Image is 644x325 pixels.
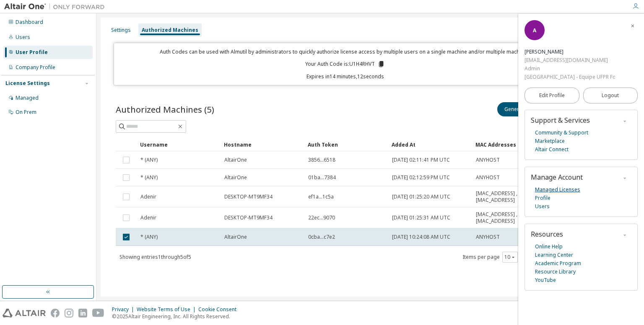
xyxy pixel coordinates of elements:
[308,174,336,181] span: 01ba...7384
[3,309,46,317] img: altair_logo.svg
[116,103,214,115] span: Authorized Machines (5)
[504,254,516,261] button: 10
[535,194,551,202] a: Profile
[78,309,87,317] img: linkedin.svg
[16,95,39,101] div: Managed
[535,242,563,251] a: Online Help
[476,211,539,224] span: [MAC_ADDRESS] , [MAC_ADDRESS]
[476,157,500,163] span: ANYHOST
[92,309,104,317] img: youtube.svg
[137,306,198,313] div: Website Terms of Use
[4,3,109,11] img: Altair One
[535,129,588,137] a: Community & Support
[497,102,560,116] button: Generate Auth Code
[535,137,565,145] a: Marketplace
[112,313,241,320] p: © 2025 Altair Engineering, Inc. All Rights Reserved.
[224,234,247,240] span: AltairOne
[16,19,43,26] div: Dashboard
[51,309,60,317] img: facebook.svg
[535,251,573,259] a: Learning Center
[224,174,247,181] span: AltairOne
[525,64,615,73] div: Admin
[535,186,580,194] a: Managed Licenses
[392,157,450,163] span: [DATE] 02:11:41 PM UTC
[5,80,50,87] div: License Settings
[198,306,241,313] div: Cookie Consent
[308,138,385,151] div: Auth Token
[65,309,73,317] img: instagram.svg
[308,193,334,200] span: ef1a...1c5a
[224,214,273,221] span: DESKTOP-MT9MF34
[535,276,556,284] a: YouTube
[476,234,500,240] span: ANYHOST
[392,174,450,181] span: [DATE] 02:12:59 PM UTC
[535,145,569,154] a: Altair Connect
[16,49,48,56] div: User Profile
[111,27,131,34] div: Settings
[140,157,158,163] span: * (ANY)
[535,202,550,211] a: Users
[462,252,518,263] span: Items per page
[525,88,579,103] a: Edit Profile
[531,116,590,125] span: Support & Services
[224,193,273,200] span: DESKTOP-MT9MF34
[140,174,158,181] span: * (ANY)
[224,157,247,163] span: AltairOne
[475,138,539,151] div: MAC Addresses
[531,230,563,239] span: Resources
[140,138,217,151] div: Username
[112,306,137,313] div: Privacy
[142,27,198,34] div: Authorized Machines
[476,174,500,181] span: ANYHOST
[392,214,450,221] span: [DATE] 01:25:31 AM UTC
[140,234,158,240] span: * (ANY)
[119,73,571,80] p: Expires in 14 minutes, 12 seconds
[535,259,581,268] a: Academic Program
[16,64,55,71] div: Company Profile
[531,173,583,182] span: Manage Account
[525,73,615,81] div: [GEOGRAPHIC_DATA] - Equipe UFPR Formula
[119,48,571,55] p: Auth Codes can be used with Almutil by administrators to quickly authorize license access by mult...
[602,91,619,100] span: Logout
[392,193,450,200] span: [DATE] 01:25:20 AM UTC
[140,214,156,221] span: Adenir
[308,214,335,221] span: 22ec...9070
[476,190,539,204] span: [MAC_ADDRESS] , [MAC_ADDRESS]
[305,60,385,68] p: Your Auth Code is: U1H4RHVT
[533,27,536,34] span: A
[392,138,469,151] div: Added At
[16,109,36,116] div: On Prem
[308,234,335,240] span: 0cba...c7e2
[140,193,156,200] span: Adenir
[535,268,576,276] a: Resource Library
[583,88,638,103] button: Logout
[16,34,30,41] div: Users
[308,157,335,163] span: 3856...6518
[525,56,615,64] div: [EMAIL_ADDRESS][DOMAIN_NAME]
[119,253,191,261] span: Showing entries 1 through 5 of 5
[392,234,450,240] span: [DATE] 10:24:08 AM UTC
[224,138,301,151] div: Hostname
[539,92,565,99] span: Edit Profile
[525,48,615,56] div: Adenir Da Rosa Junior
